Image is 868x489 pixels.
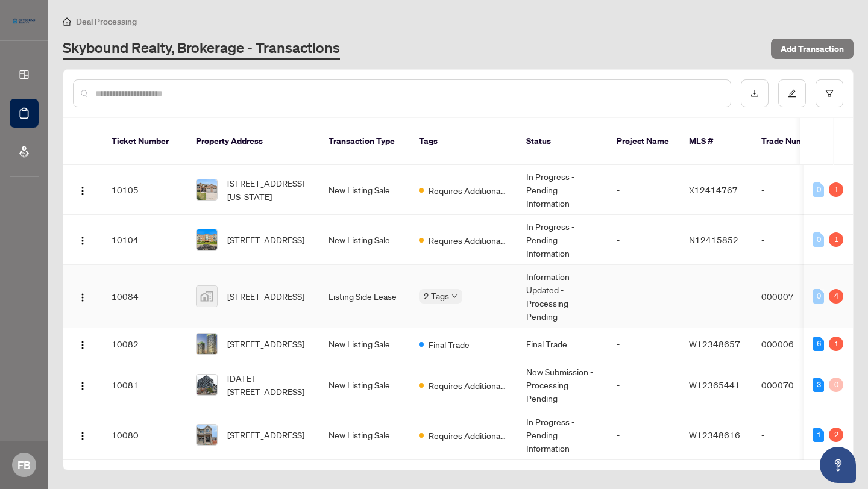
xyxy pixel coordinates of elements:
[73,287,92,306] button: Logo
[102,165,186,215] td: 10105
[741,79,769,107] button: download
[429,338,470,351] span: Final Trade
[829,182,843,197] div: 1
[17,456,31,473] span: FB
[451,293,458,299] span: down
[102,118,186,165] th: Ticket Number
[197,375,217,395] img: thumbnail-img
[517,265,607,328] td: Information Updated - Processing Pending
[788,89,796,98] span: edit
[78,186,87,196] img: Logo
[517,410,607,460] td: In Progress - Pending Information
[227,176,309,203] span: [STREET_ADDRESS][US_STATE]
[517,118,607,165] th: Status
[78,340,87,350] img: Logo
[813,428,824,442] div: 1
[197,179,217,200] img: thumbnail-img
[607,328,679,360] td: -
[319,265,409,328] td: Listing Side Lease
[10,15,39,27] img: logo
[813,289,824,304] div: 0
[319,328,409,360] td: New Listing Sale
[689,234,738,245] span: N12415852
[73,180,92,199] button: Logo
[197,229,217,250] img: thumbnail-img
[73,334,92,354] button: Logo
[750,89,759,98] span: download
[319,360,409,410] td: New Listing Sale
[752,360,836,410] td: 000070
[829,232,843,247] div: 1
[197,286,217,307] img: thumbnail-img
[78,293,87,302] img: Logo
[607,265,679,328] td: -
[813,182,824,197] div: 0
[63,17,71,26] span: home
[63,38,340,60] a: Skybound Realty, Brokerage - Transactions
[517,360,607,410] td: New Submission - Processing Pending
[424,289,449,303] span: 2 Tags
[607,215,679,265] td: -
[429,234,507,247] span: Requires Additional Docs
[689,429,740,440] span: W12348616
[73,375,92,394] button: Logo
[102,328,186,360] td: 10082
[429,429,507,442] span: Requires Additional Docs
[319,165,409,215] td: New Listing Sale
[78,431,87,441] img: Logo
[752,328,836,360] td: 000006
[752,215,836,265] td: -
[829,289,843,304] div: 4
[409,118,517,165] th: Tags
[102,265,186,328] td: 10084
[752,165,836,215] td: -
[319,215,409,265] td: New Listing Sale
[816,79,843,107] button: filter
[813,232,824,247] div: 0
[781,39,844,58] span: Add Transaction
[689,338,740,349] span: W12348657
[78,236,87,246] img: Logo
[76,16,137,27] span: Deal Processing
[825,89,834,98] span: filter
[813,378,824,392] div: 3
[227,233,304,246] span: [STREET_ADDRESS]
[752,410,836,460] td: -
[752,118,836,165] th: Trade Number
[689,184,738,195] span: X12414767
[517,328,607,360] td: Final Trade
[319,118,409,165] th: Transaction Type
[227,337,304,350] span: [STREET_ADDRESS]
[829,337,843,351] div: 1
[607,360,679,410] td: -
[829,378,843,392] div: 0
[73,230,92,249] button: Logo
[319,410,409,460] td: New Listing Sale
[829,428,843,442] div: 2
[73,425,92,444] button: Logo
[102,215,186,265] td: 10104
[607,410,679,460] td: -
[102,360,186,410] td: 10081
[78,381,87,391] img: Logo
[197,334,217,354] img: thumbnail-img
[227,290,304,303] span: [STREET_ADDRESS]
[778,79,806,107] button: edit
[607,165,679,215] td: -
[429,184,507,197] span: Requires Additional Docs
[186,118,319,165] th: Property Address
[752,265,836,328] td: 000007
[607,118,679,165] th: Project Name
[517,215,607,265] td: In Progress - Pending Information
[227,428,304,441] span: [STREET_ADDRESS]
[517,165,607,215] td: In Progress - Pending Information
[197,425,217,445] img: thumbnail-img
[679,118,752,165] th: MLS #
[102,410,186,460] td: 10080
[813,337,824,351] div: 6
[820,447,856,483] button: Open asap
[429,379,507,392] span: Requires Additional Docs
[227,372,309,398] span: [DATE][STREET_ADDRESS]
[689,379,740,390] span: W12365441
[771,39,854,59] button: Add Transaction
